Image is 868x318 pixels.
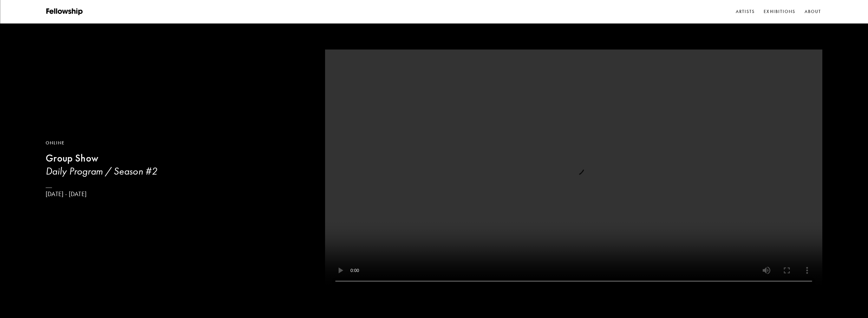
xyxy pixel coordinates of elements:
a: OnlineGroup ShowDaily Program / Season #2[DATE] - [DATE] [46,140,157,198]
a: Exhibitions [762,7,797,17]
a: About [803,7,823,17]
h3: Daily Program / Season #2 [46,165,157,177]
div: Online [46,140,157,147]
p: [DATE] - [DATE] [46,190,157,198]
b: Group Show [46,152,98,164]
a: Artists [734,7,756,17]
